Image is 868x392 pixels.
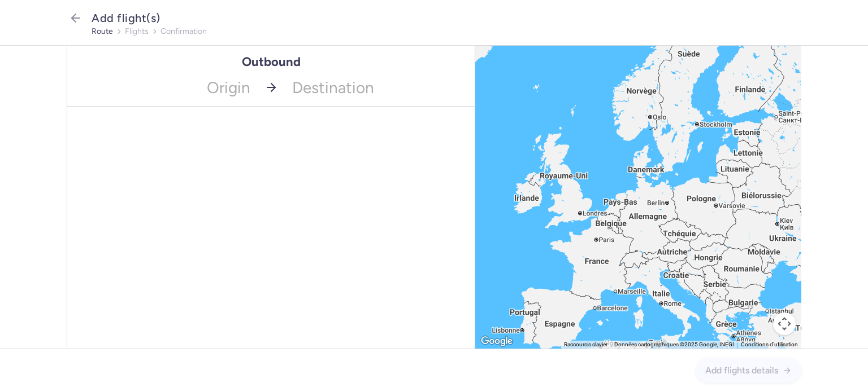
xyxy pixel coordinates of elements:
[478,337,515,345] a: Ouvrir cette zone dans Google Maps (dans une nouvelle fenêtre)
[285,69,475,106] span: Destination
[92,27,113,36] button: route
[67,69,257,106] span: Origin
[242,55,301,69] h1: Outbound
[614,341,734,347] span: Données cartographiques ©2025 Google, INEGI
[773,312,796,335] button: Commandes de la caméra de la carte
[741,341,798,347] a: Conditions d'utilisation
[92,11,160,25] span: Add flight(s)
[125,27,149,36] button: flights
[696,358,801,383] button: Add flights details
[160,27,207,36] button: confirmation
[705,365,778,376] span: Add flights details
[478,334,515,349] img: Google
[564,341,607,349] button: Raccourcis clavier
